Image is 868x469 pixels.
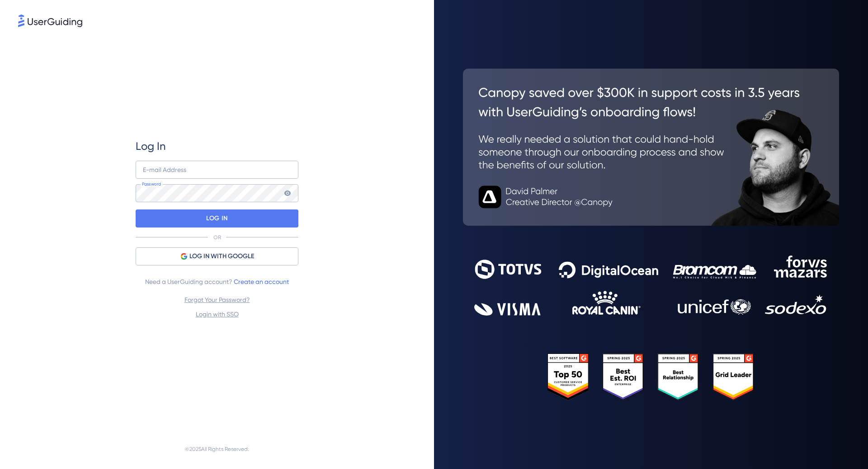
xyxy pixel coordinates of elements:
span: Need a UserGuiding account? [145,276,289,287]
p: LOG IN [206,211,227,226]
img: 9302ce2ac39453076f5bc0f2f2ca889b.svg [474,255,828,316]
span: © 2025 All Rights Reserved. [185,444,249,455]
span: Log In [136,139,166,153]
input: example@company.com [136,161,298,179]
img: 8faab4ba6bc7696a72372aa768b0286c.svg [18,14,82,27]
a: Create an account [234,278,289,285]
img: 26c0aa7c25a843aed4baddd2b5e0fa68.svg [463,69,839,226]
p: OR [213,234,221,241]
img: 25303e33045975176eb484905ab012ff.svg [547,353,755,401]
a: Forgot Your Password? [184,296,250,303]
span: LOG IN WITH GOOGLE [189,251,254,262]
a: Login with SSO [196,311,239,318]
